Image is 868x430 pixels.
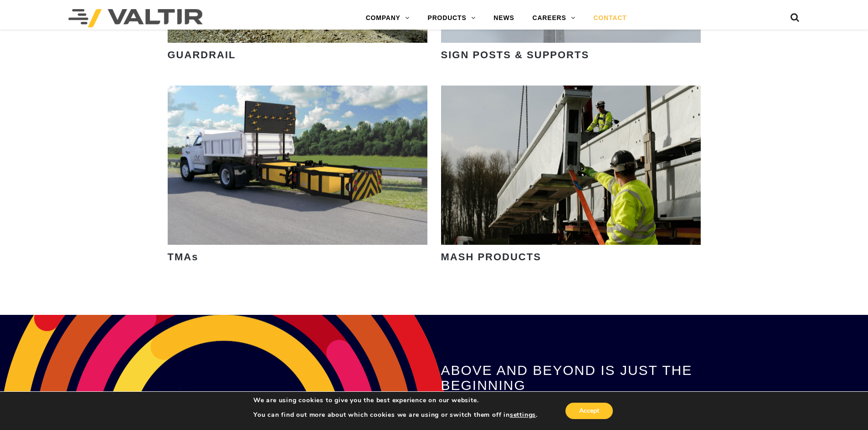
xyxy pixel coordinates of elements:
a: CONTACT [584,9,636,27]
img: Valtir [68,9,203,27]
a: COMPANY [357,9,419,27]
h2: ABOVE AND BEYOND IS JUST THE BEGINNING [441,363,717,393]
strong: SIGN POSTS & SUPPORTS [441,49,590,61]
p: We are using cookies to give you the best experience on our website. [253,396,538,405]
a: NEWS [484,9,523,27]
button: settings [510,411,536,419]
strong: GUARDRAIL [168,49,236,61]
strong: TMAs [168,251,199,263]
strong: MASH PRODUCTS [441,251,541,263]
a: PRODUCTS [419,9,485,27]
button: Accept [565,403,613,419]
a: CAREERS [524,9,585,27]
p: You can find out more about which cookies we are using or switch them off in . [253,411,538,419]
